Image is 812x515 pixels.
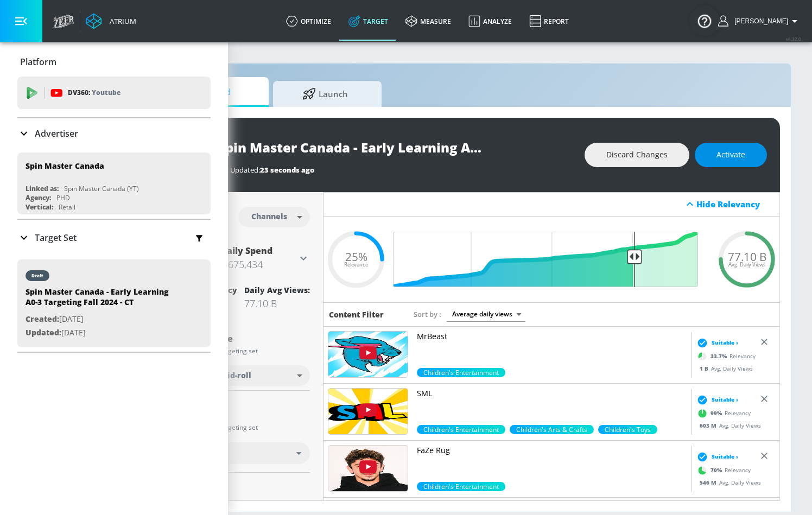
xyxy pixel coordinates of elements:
a: MrBeast [417,331,687,368]
a: FaZe Rug [417,445,687,482]
span: Children's Arts & Crafts [510,425,594,434]
div: Atrium [105,16,136,26]
div: Avg. Daily Views [694,364,753,372]
div: Relevancy [694,462,751,478]
img: UUX6OQ3DkcsbYNE6H8uQQuVA [328,332,408,377]
a: Report [521,2,578,41]
span: login as: kylie.geatz@zefr.com [730,17,788,25]
span: Children's Entertainment [417,482,505,491]
div: Include in your targeting set [174,424,310,431]
div: Advertiser [17,118,211,149]
div: Daily Avg Views: [244,285,310,295]
a: Atrium [86,13,136,29]
button: [PERSON_NAME] [718,15,801,28]
a: Target [340,2,397,41]
button: Open Resource Center [689,5,720,36]
div: Channels [246,212,293,221]
img: UUilwZiBBfI9X6yiZRzWty8Q [328,446,408,491]
div: Estimated Daily Spend$472,804 - $675,434 [174,245,310,272]
div: Target Set [17,220,211,256]
div: Languages [174,411,310,419]
div: Avg. Daily Views [694,478,761,486]
div: Territories [174,493,310,501]
h3: $472,804 - $675,434 [174,257,297,272]
span: 603 M [700,421,719,429]
span: Created: [26,314,59,324]
div: draftSpin Master Canada - Early Learning A0-3 Targeting Fall 2024 - CTCreated:[DATE]Updated:[DATE] [17,259,211,347]
div: Spin Master Canada - Early Learning A0-3 Targeting Fall 2024 - CT [26,287,177,313]
div: 77.10 B [244,297,310,310]
div: 99.0% [510,425,594,434]
p: [DATE] [26,326,177,340]
div: draft [31,273,43,278]
div: Relevancy [694,405,751,421]
p: MrBeast [417,331,687,342]
span: Sort by [414,309,441,319]
span: 546 M [700,478,719,486]
span: Launch [284,81,366,107]
span: 70 % [710,466,725,474]
button: Discard Changes [585,143,689,167]
input: Final Threshold [399,232,703,287]
span: 99 % [710,409,725,417]
span: Relevance [344,262,368,268]
span: v 4.32.0 [786,36,801,42]
img: UUnSWkrRWNQWNhDusoWr_HXQ [328,389,408,434]
div: Spin Master Canada (YT) [64,184,139,193]
span: 77.10 B [728,251,766,262]
div: DV360: Youtube [17,77,211,109]
p: Youtube [92,87,120,98]
div: Suitable › [694,451,738,462]
a: SML [417,388,687,425]
a: measure [397,2,460,41]
div: 33.7% [417,368,505,377]
span: 23 seconds ago [260,165,314,175]
div: Hide Relevancy [323,192,779,217]
p: SML [417,388,687,399]
span: Children's Entertainment [417,368,505,377]
p: Advertiser [35,128,78,139]
div: Hide Relevancy [696,199,773,209]
span: Children's Entertainment [417,425,505,434]
div: Average daily views [447,307,525,321]
div: Last Updated: [215,165,574,175]
span: 25% [345,251,367,262]
button: Activate [695,143,767,167]
div: Platform [17,47,211,77]
h6: Content Filter [329,309,384,320]
span: 1 B [700,364,711,372]
div: Spin Master CanadaLinked as:Spin Master Canada (YT)Agency:PHDVertical:Retail [17,152,211,214]
div: Suitable › [694,337,738,348]
div: Suitable › [694,394,738,405]
span: Suitable › [712,453,738,461]
p: Platform [20,56,56,68]
span: Suitable › [712,339,738,347]
div: 99.0% [598,425,657,434]
div: Spin Master Canada [26,161,104,171]
a: Analyze [460,2,521,41]
span: Avg. Daily Views [728,262,766,268]
div: Agency: [26,193,51,202]
span: Suitable › [712,396,738,404]
span: Activate [716,148,745,162]
p: Target Set [35,232,77,244]
p: FaZe Rug [417,445,687,456]
div: 70.0% [417,482,505,491]
a: optimize [277,2,340,41]
div: PHD [56,193,70,202]
div: Relevancy [694,348,756,364]
div: Vertical: [26,202,53,212]
p: [DATE] [26,313,177,326]
div: 99.0% [417,425,505,434]
span: Updated: [26,327,61,338]
div: Content Type [174,334,310,343]
span: Children's Toys [598,425,657,434]
div: Retail [59,202,75,212]
span: 33.7 % [710,352,729,360]
div: Include in your targeting set [174,348,310,354]
div: English [174,442,310,464]
p: DV360: [68,87,120,99]
span: Discard Changes [606,148,668,162]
